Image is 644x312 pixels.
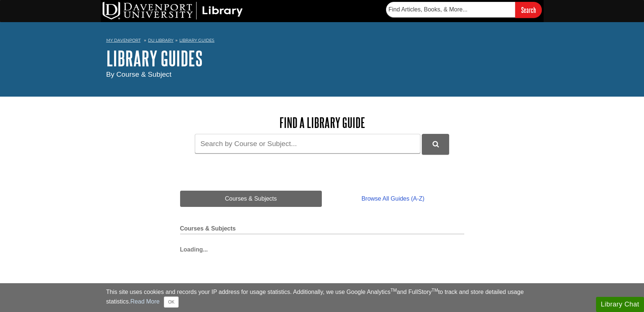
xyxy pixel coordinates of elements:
form: Searches DU Library's articles, books, and more [386,2,542,18]
i: Search Library Guides [433,141,439,148]
sup: TM [432,288,438,293]
a: Read More [130,298,159,305]
input: Search by Course or Subject... [195,134,420,153]
nav: breadcrumb [106,35,538,47]
a: My Davenport [106,37,141,44]
h2: Courses & Subjects [180,225,464,234]
input: Search [515,2,542,18]
div: By Course & Subject [106,69,538,80]
input: Find Articles, Books, & More... [386,2,515,17]
sup: TM [390,288,397,293]
button: Library Chat [596,297,644,312]
img: DU Library [103,2,243,20]
button: Close [164,297,178,308]
a: Browse All Guides (A-Z) [322,191,464,207]
div: This site uses cookies and records your IP address for usage statistics. Additionally, we use Goo... [106,288,538,308]
a: DU Library [148,38,173,43]
a: Courses & Subjects [180,191,322,207]
div: Loading... [180,242,464,254]
h1: Library Guides [106,47,538,69]
h2: Find a Library Guide [180,115,464,130]
a: Library Guides [179,38,214,43]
